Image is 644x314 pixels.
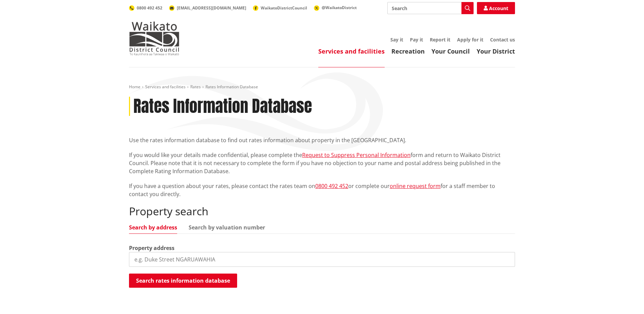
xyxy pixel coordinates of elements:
[129,136,515,144] p: Use the rates information database to find out rates information about property in the [GEOGRAPHI...
[253,5,307,11] a: WaikatoDistrictCouncil
[390,182,441,190] a: online request form
[261,5,307,11] span: WaikatoDistrictCouncil
[129,84,140,90] a: Home
[189,225,265,230] a: Search by valuation number
[129,244,174,252] label: Property address
[410,36,423,43] a: Pay it
[129,252,515,267] input: e.g. Duke Street NGARUAWAHIA
[129,84,515,90] nav: breadcrumb
[190,84,201,90] a: Rates
[477,2,515,14] a: Account
[129,182,515,198] p: If you have a question about your rates, please contact the rates team on or complete our for a s...
[129,22,180,55] img: Waikato District Council - Te Kaunihera aa Takiwaa o Waikato
[133,97,312,116] h1: Rates Information Database
[318,47,385,55] a: Services and facilities
[177,5,246,11] span: [EMAIL_ADDRESS][DOMAIN_NAME]
[129,274,237,288] button: Search rates information database
[314,5,357,10] a: @WaikatoDistrict
[477,47,515,55] a: Your District
[302,151,411,159] a: Request to Suppress Personal Information
[431,47,470,55] a: Your Council
[129,5,162,11] a: 0800 492 452
[145,84,186,90] a: Services and facilities
[430,36,450,43] a: Report it
[490,36,515,43] a: Contact us
[129,225,177,230] a: Search by address
[129,205,515,218] h2: Property search
[391,47,425,55] a: Recreation
[457,36,483,43] a: Apply for it
[390,36,403,43] a: Say it
[205,84,258,90] span: Rates Information Database
[137,5,162,11] span: 0800 492 452
[387,2,474,14] input: Search input
[169,5,246,11] a: [EMAIL_ADDRESS][DOMAIN_NAME]
[315,182,348,190] a: 0800 492 452
[322,5,357,10] span: @WaikatoDistrict
[129,151,515,175] p: If you would like your details made confidential, please complete the form and return to Waikato ...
